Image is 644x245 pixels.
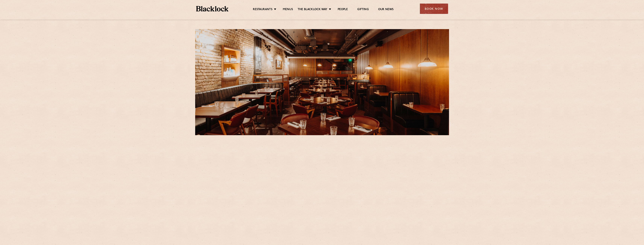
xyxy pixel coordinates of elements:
div: Book Now [420,4,448,14]
a: Our News [378,8,394,12]
a: Menus [283,8,293,12]
a: Gifting [357,8,369,12]
img: BL_Textured_Logo-footer-cropped.svg [196,6,229,11]
a: People [338,8,348,12]
a: The Blacklock Way [298,8,327,12]
a: Restaurants [253,8,272,12]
